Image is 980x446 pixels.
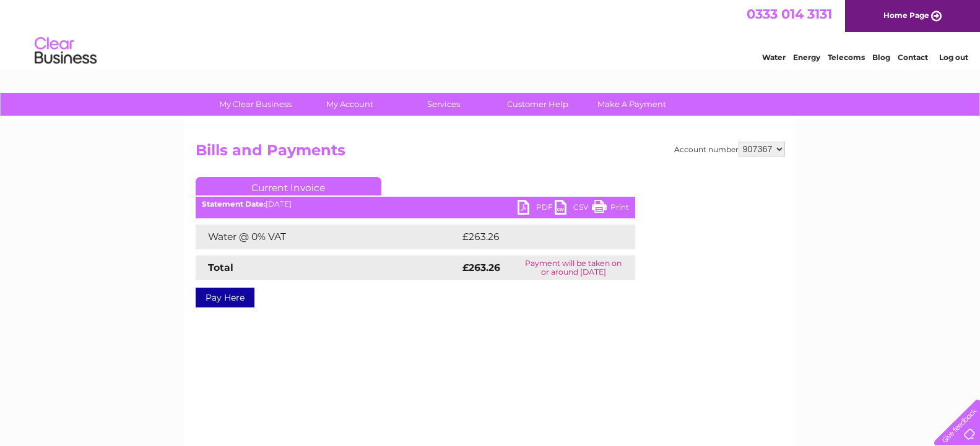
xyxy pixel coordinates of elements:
[196,200,635,208] div: [DATE]
[204,93,306,116] a: My Clear Business
[196,177,381,195] a: Current Invoice
[202,199,266,208] b: Statement Date:
[555,200,592,218] a: CSV
[518,200,555,218] a: PDF
[872,53,890,62] a: Blog
[581,93,683,116] a: Make A Payment
[898,53,928,62] a: Contact
[793,53,820,62] a: Energy
[828,53,865,62] a: Telecoms
[747,6,832,22] a: 0333 014 3131
[462,262,500,273] strong: £263.26
[487,93,589,116] a: Customer Help
[459,225,614,249] td: £263.26
[196,225,459,249] td: Water @ 0% VAT
[196,142,785,165] h2: Bills and Payments
[298,93,401,116] a: My Account
[762,53,786,62] a: Water
[512,255,635,280] td: Payment will be taken on or around [DATE]
[34,32,97,70] img: logo.png
[939,53,968,62] a: Log out
[208,262,233,273] strong: Total
[392,93,495,116] a: Services
[592,200,629,218] a: Print
[196,288,254,307] a: Pay Here
[198,7,783,60] div: Clear Business is a trading name of Verastar Limited (registered in [GEOGRAPHIC_DATA] No. 3667643...
[674,142,785,157] div: Account number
